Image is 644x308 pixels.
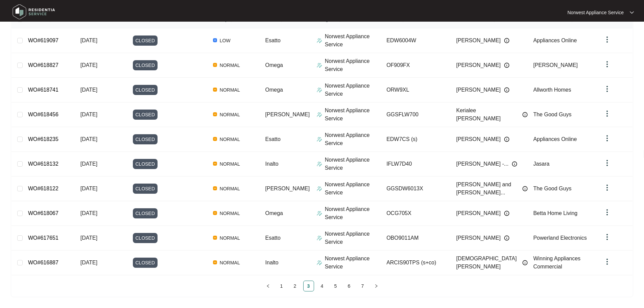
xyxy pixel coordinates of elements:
[381,53,451,78] td: OF909FX
[456,86,501,94] span: [PERSON_NAME]
[133,208,158,218] span: CLOSED
[381,201,451,226] td: OCG705X
[603,208,611,216] img: dropdown arrow
[603,159,611,167] img: dropdown arrow
[522,112,528,117] img: Info icon
[504,63,509,68] img: Info icon
[265,112,310,117] span: [PERSON_NAME]
[381,226,451,251] td: OBO9011AM
[317,161,322,167] img: Assigner Icon
[317,235,322,241] img: Assigner Icon
[317,281,328,291] li: 4
[533,112,571,117] span: The Good Guys
[456,234,501,242] span: [PERSON_NAME]
[217,61,243,69] span: NORMAL
[317,38,322,43] img: Assigner Icon
[456,135,501,143] span: [PERSON_NAME]
[304,281,314,291] a: 3
[265,235,281,241] span: Esatto
[325,230,381,246] p: Norwest Appliance Service
[28,186,58,191] a: WO#618122
[522,186,528,191] img: Info icon
[371,281,382,291] li: Next Page
[603,233,611,241] img: dropdown arrow
[504,235,509,241] img: Info icon
[630,11,634,14] img: dropdown arrow
[80,235,97,241] span: [DATE]
[317,281,327,291] a: 4
[80,260,97,265] span: [DATE]
[603,85,611,93] img: dropdown arrow
[133,134,158,144] span: CLOSED
[80,186,97,191] span: [DATE]
[374,284,378,288] span: right
[133,60,158,70] span: CLOSED
[381,176,451,201] td: GGSDW6013X
[80,161,97,167] span: [DATE]
[325,255,381,271] p: Norwest Appliance Service
[456,181,519,197] span: [PERSON_NAME] and [PERSON_NAME]...
[213,38,217,42] img: Vercel Logo
[263,281,273,291] li: Previous Page
[344,281,354,291] a: 6
[133,110,158,120] span: CLOSED
[133,85,158,95] span: CLOSED
[217,37,233,45] span: LOW
[325,205,381,221] p: Norwest Appliance Service
[133,35,158,46] span: CLOSED
[512,161,517,167] img: Info icon
[381,78,451,102] td: ORW9XL
[263,281,273,291] button: left
[456,209,501,217] span: [PERSON_NAME]
[533,136,577,142] span: Appliances Online
[266,284,270,288] span: left
[371,281,382,291] button: right
[265,136,281,142] span: Esatto
[533,62,578,68] span: [PERSON_NAME]
[217,185,243,193] span: NORMAL
[357,281,368,291] li: 7
[217,135,243,143] span: NORMAL
[265,186,310,191] span: [PERSON_NAME]
[522,260,528,265] img: Info icon
[217,86,243,94] span: NORMAL
[80,112,97,117] span: [DATE]
[331,281,341,291] a: 5
[603,110,611,118] img: dropdown arrow
[28,161,58,167] a: WO#618132
[28,62,58,68] a: WO#618827
[133,159,158,169] span: CLOSED
[217,160,243,168] span: NORMAL
[381,127,451,152] td: EDW7CS (s)
[213,88,217,92] img: Vercel Logo
[533,210,577,216] span: Betta Home Living
[277,281,287,291] a: 1
[290,281,300,291] a: 2
[265,161,279,167] span: Inalto
[325,181,381,197] p: Norwest Appliance Service
[133,233,158,243] span: CLOSED
[456,61,501,69] span: [PERSON_NAME]
[456,160,508,168] span: [PERSON_NAME] -...
[28,112,58,117] a: WO#618456
[325,131,381,147] p: Norwest Appliance Service
[325,57,381,73] p: Norwest Appliance Service
[317,137,322,142] img: Assigner Icon
[133,184,158,194] span: CLOSED
[213,112,217,116] img: Vercel Logo
[317,112,322,117] img: Assigner Icon
[213,211,217,215] img: Vercel Logo
[603,35,611,44] img: dropdown arrow
[504,38,509,43] img: Info icon
[213,186,217,190] img: Vercel Logo
[317,260,322,265] img: Assigner Icon
[217,209,243,217] span: NORMAL
[533,161,549,167] span: Jasara
[80,62,97,68] span: [DATE]
[28,260,58,265] a: WO#616887
[533,186,571,191] span: The Good Guys
[213,137,217,141] img: Vercel Logo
